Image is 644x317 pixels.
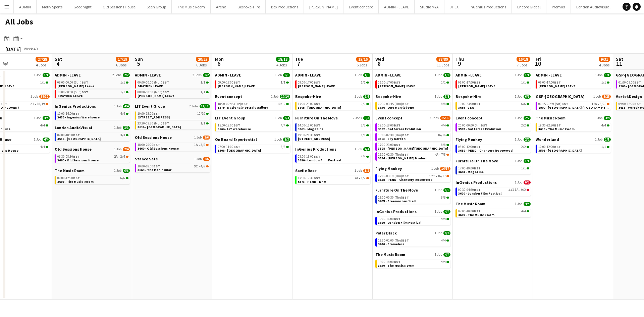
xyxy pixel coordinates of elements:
button: Goodnight [68,0,97,13]
button: [PERSON_NAME] [304,0,343,13]
button: ADMIN [14,0,37,13]
button: Arena [211,0,232,13]
button: Box Productions [266,0,304,13]
button: ADMIN - LEAVE [379,0,415,13]
button: London AudioVisual [571,0,616,13]
button: Motiv Sports [37,0,68,13]
button: Bespoke-Hire [232,0,266,13]
button: Old Sessions House [97,0,141,13]
button: InGenius Productions [464,0,512,13]
button: Studio MYA [415,0,444,13]
div: [DATE] [5,46,21,52]
button: The Music Room [172,0,211,13]
button: Encore Global [512,0,546,13]
button: Seen Group [141,0,172,13]
span: Week 40 [22,46,39,51]
button: JHLX [444,0,464,13]
button: Event concept [343,0,379,13]
button: Premier [546,0,571,13]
